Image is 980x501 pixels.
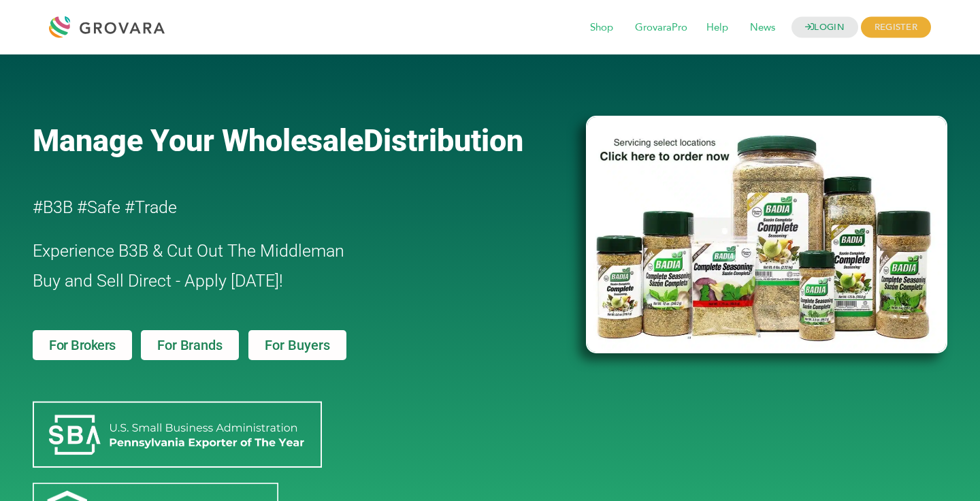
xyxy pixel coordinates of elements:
a: Help [697,20,738,35]
a: For Brands [141,330,238,360]
a: Shop [581,20,623,35]
span: Help [697,15,738,41]
a: Manage Your WholesaleDistribution [33,123,563,159]
a: For Buyers [248,330,346,360]
a: LOGIN [791,17,858,38]
span: Distribution [363,123,523,159]
span: Buy and Sell Direct - Apply [DATE]! [33,271,283,291]
span: Manage Your Wholesale [33,123,363,159]
span: For Brands [157,338,222,352]
span: GrovaraPro [625,15,697,41]
a: News [740,20,785,35]
h2: #B3B #Safe #Trade [33,193,508,223]
span: News [740,15,785,41]
a: For Brokers [33,330,132,360]
span: For Brokers [49,338,116,352]
span: Experience B3B & Cut Out The Middleman [33,241,344,261]
span: REGISTER [861,17,931,38]
span: Shop [581,15,623,41]
a: GrovaraPro [625,20,697,35]
span: For Buyers [265,338,330,352]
